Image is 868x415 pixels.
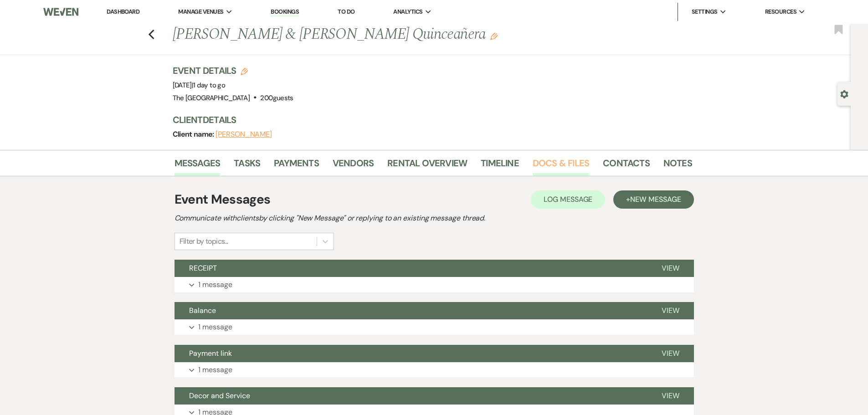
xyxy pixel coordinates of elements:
a: Bookings [271,8,299,16]
button: 1 message [175,362,694,378]
span: Analytics [393,7,422,16]
h2: Communicate with clients by clicking "New Message" or replying to an existing message thread. [175,213,694,224]
a: Dashboard [107,8,139,15]
span: Decor and Service [189,391,250,400]
a: Vendors [333,156,374,176]
button: [PERSON_NAME] [216,131,272,138]
a: Tasks [234,156,260,176]
a: Timeline [481,156,519,176]
button: Payment link [175,345,647,362]
span: Resources [765,7,796,16]
img: Weven Logo [43,2,78,21]
span: View [662,306,679,315]
button: +New Message [613,190,693,209]
button: 1 message [175,319,694,335]
button: Open lead details [840,89,848,98]
a: Contacts [603,156,650,176]
button: Edit [490,32,498,40]
button: View [647,302,694,319]
button: View [647,260,694,277]
a: To Do [338,8,354,15]
span: Payment link [189,348,232,358]
span: The [GEOGRAPHIC_DATA] [173,93,250,102]
p: 1 message [198,321,232,333]
span: Log Message [544,195,592,204]
span: [DATE] [173,81,226,90]
span: Settings [692,7,718,16]
span: Manage Venues [178,7,223,16]
p: 1 message [198,364,232,376]
h3: Event Details [173,64,293,77]
button: View [647,387,694,405]
button: View [647,345,694,362]
span: New Message [630,195,681,204]
span: View [662,391,679,400]
a: Messages [175,156,221,176]
div: Filter by topics... [180,236,228,247]
button: Balance [175,302,647,319]
button: 1 message [175,277,694,292]
a: Rental Overview [387,156,467,176]
span: RECEIPT [189,263,217,273]
button: Decor and Service [175,387,647,405]
a: Payments [274,156,319,176]
span: View [662,263,679,273]
span: View [662,348,679,358]
h1: Event Messages [175,190,271,209]
a: Docs & Files [533,156,589,176]
button: RECEIPT [175,260,647,277]
span: | [192,81,225,90]
button: Log Message [531,190,605,209]
p: 1 message [198,279,232,291]
span: Balance [189,306,216,315]
h3: Client Details [173,113,683,126]
h1: [PERSON_NAME] & [PERSON_NAME] Quinceañera [173,24,581,46]
span: Client name: [173,129,216,139]
span: 1 day to go [193,81,225,90]
a: Notes [663,156,692,176]
span: 200 guests [260,93,293,102]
